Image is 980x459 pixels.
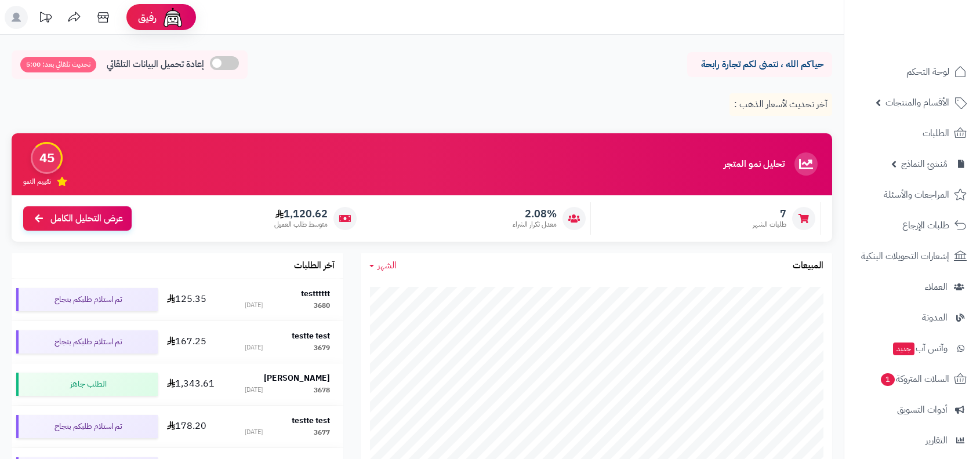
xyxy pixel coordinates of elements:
[923,125,949,141] span: الطلبات
[729,93,832,116] p: آخر تحديث لأسعار الذهب :
[107,58,204,71] span: إعادة تحميل البيانات التلقائي
[753,220,786,230] span: طلبات الشهر
[753,207,786,220] span: 7
[16,330,158,354] div: تم استلام طلبكم بنجاح
[851,304,973,331] a: المدونة
[274,220,328,230] span: متوسط طلب العميل
[851,58,973,86] a: لوحة التحكم
[162,363,231,405] td: 1,343.61
[885,94,949,111] span: الأقسام والمنتجات
[897,402,948,418] span: أدوات التسويق
[851,273,973,301] a: العملاء
[245,343,263,353] div: [DATE]
[513,220,557,230] span: معدل تكرار الشراء
[314,428,330,438] div: 3677
[851,334,973,362] a: وآتس آبجديد
[851,242,973,270] a: إشعارات التحويلات البنكية
[245,428,263,438] div: [DATE]
[264,372,330,384] strong: [PERSON_NAME]
[314,301,330,311] div: 3680
[292,414,330,427] strong: testte test
[851,396,973,424] a: أدوات التسويق
[902,217,949,234] span: طلبات الإرجاع
[16,415,158,438] div: تم استلام طلبكم بنجاح
[23,206,132,231] a: عرض التحليل الكامل
[880,371,949,387] span: السلات المتروكة
[50,212,123,225] span: عرض التحليل الكامل
[378,258,397,272] span: الشهر
[901,31,969,56] img: logo-2.png
[906,64,949,80] span: لوحة التحكم
[925,279,948,295] span: العملاء
[294,261,335,271] h3: آخر الطلبات
[31,6,60,32] a: تحديثات المنصة
[301,287,330,300] strong: testttttt
[851,119,973,147] a: الطلبات
[314,343,330,353] div: 3679
[922,309,948,326] span: المدونة
[696,58,823,71] p: حياكم الله ، نتمنى لكم تجارة رابحة
[245,301,263,311] div: [DATE]
[925,432,948,449] span: التقارير
[138,10,157,24] span: رفيق
[851,427,973,454] a: التقارير
[314,385,330,395] div: 3678
[369,259,397,272] a: الشهر
[161,6,184,29] img: ai-face.png
[724,159,785,170] h3: تحليل نمو المتجر
[793,261,823,271] h3: المبيعات
[884,187,949,203] span: المراجعات والأسئلة
[16,373,158,396] div: الطلب جاهز
[892,340,948,356] span: وآتس آب
[23,177,51,187] span: تقييم النمو
[851,365,973,393] a: السلات المتروكة1
[20,57,96,72] span: تحديث تلقائي بعد: 5:00
[16,288,158,311] div: تم استلام طلبكم بنجاح
[274,207,328,220] span: 1,120.62
[292,330,330,342] strong: testte test
[851,212,973,239] a: طلبات الإرجاع
[162,321,231,363] td: 167.25
[901,156,948,172] span: مُنشئ النماذج
[162,279,231,320] td: 125.35
[162,406,231,447] td: 178.20
[893,343,914,355] span: جديد
[851,181,973,209] a: المراجعات والأسئلة
[513,207,557,220] span: 2.08%
[881,373,895,386] span: 1
[861,248,949,264] span: إشعارات التحويلات البنكية
[245,385,263,395] div: [DATE]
